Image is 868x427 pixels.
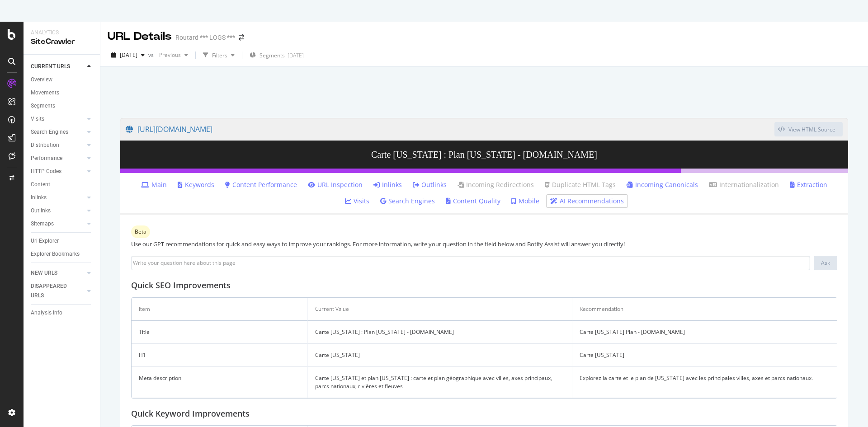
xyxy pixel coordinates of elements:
[31,88,59,98] div: Movements
[31,308,94,318] a: Analysis Info
[131,281,837,290] h2: Quick SEO Improvements
[31,29,93,37] div: Analytics
[132,321,308,344] td: Title
[572,344,837,367] td: Carte [US_STATE]
[31,75,52,84] div: Overview
[837,396,859,418] iframe: Intercom live chat
[148,51,156,59] span: vs
[132,298,308,321] th: Item
[31,101,94,111] a: Segments
[31,154,85,163] a: Performance
[246,48,307,62] button: Segments[DATE]
[31,101,55,111] div: Segments
[413,180,447,189] a: Outlinks
[814,256,837,270] button: Ask
[31,308,62,318] div: Analysis Info
[373,180,402,189] a: Inlinks
[31,236,94,246] a: Url Explorer
[108,29,172,44] div: URL Details
[446,197,500,206] a: Content Quality
[572,367,837,398] td: Explorez la carte et le plan de [US_STATE] avec les principales villes, axes et parcs nationaux.
[31,219,54,229] div: Sitemaps
[225,180,297,189] a: Content Performance
[345,197,369,206] a: Visits
[788,126,835,133] div: View HTML Source
[132,344,308,367] td: H1
[31,114,85,124] a: Visits
[259,52,285,59] span: Segments
[380,197,435,206] a: Search Engines
[31,249,80,259] div: Explorer Bookmarks
[790,180,827,189] a: Extraction
[120,141,848,169] h3: Carte [US_STATE] : Plan [US_STATE] - [DOMAIN_NAME]
[545,180,616,189] a: Duplicate HTML Tags
[156,48,192,62] button: Previous
[31,268,85,278] a: NEW URLS
[31,75,94,84] a: Overview
[31,167,85,176] a: HTTP Codes
[774,122,843,136] button: View HTML Source
[31,219,85,229] a: Sitemaps
[156,51,181,59] span: Previous
[31,206,51,216] div: Outlinks
[31,154,62,163] div: Performance
[31,37,93,47] div: SiteCrawler
[212,52,227,59] div: Filters
[199,48,238,62] button: Filters
[131,225,150,238] div: warning label
[31,62,85,71] a: CURRENT URLS
[709,180,779,189] a: Internationalization
[31,167,61,176] div: HTTP Codes
[31,282,76,300] div: DISAPPEARED URLS
[458,180,534,189] a: Incoming Redirections
[31,282,85,300] a: DISAPPEARED URLS
[31,236,59,246] div: Url Explorer
[572,321,837,344] td: Carte [US_STATE] Plan - [DOMAIN_NAME]
[308,367,572,398] td: Carte [US_STATE] et plan [US_STATE] : carte et plan géographique avec villes, axes principaux, pa...
[31,127,85,137] a: Search Engines
[31,88,94,98] a: Movements
[31,193,47,202] div: Inlinks
[308,298,572,321] th: Current Value
[31,268,57,278] div: NEW URLS
[31,180,94,189] a: Content
[132,367,308,398] td: Meta description
[126,118,774,141] a: [URL][DOMAIN_NAME]
[135,229,146,235] span: Beta
[120,51,137,59] span: 2025 Jul. 15th
[550,197,624,206] a: AI Recommendations
[308,344,572,367] td: Carte [US_STATE]
[31,141,59,150] div: Distribution
[511,197,539,206] a: Mobile
[627,180,698,189] a: Incoming Canonicals
[821,259,830,267] div: Ask
[31,114,44,124] div: Visits
[31,127,68,137] div: Search Engines
[31,206,85,216] a: Outlinks
[308,321,572,344] td: Carte [US_STATE] : Plan [US_STATE] - [DOMAIN_NAME]
[31,62,70,71] div: CURRENT URLS
[31,193,85,202] a: Inlinks
[308,180,363,189] a: URL Inspection
[131,256,810,270] input: Write your question here about this page
[31,141,85,150] a: Distribution
[239,34,244,41] div: arrow-right-arrow-left
[131,409,837,418] h2: Quick Keyword Improvements
[288,52,304,59] div: [DATE]
[108,48,148,62] button: [DATE]
[31,249,94,259] a: Explorer Bookmarks
[141,180,167,189] a: Main
[31,180,50,189] div: Content
[131,240,837,249] div: Use our GPT recommendations for quick and easy ways to improve your rankings. For more informatio...
[178,180,214,189] a: Keywords
[572,298,837,321] th: Recommendation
